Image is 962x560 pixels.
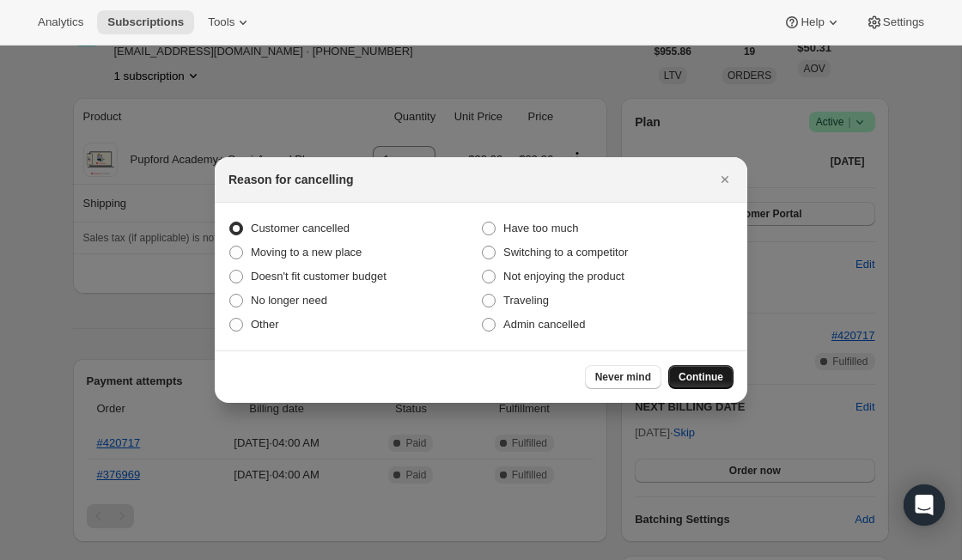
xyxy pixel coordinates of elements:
[855,10,935,34] button: Settings
[679,370,723,384] span: Continue
[503,294,549,307] span: Traveling
[97,10,194,34] button: Subscriptions
[585,365,661,389] button: Never mind
[251,294,327,307] span: No longer need
[251,318,279,331] span: Other
[251,246,362,259] span: Moving to a new place
[883,15,924,29] span: Settings
[208,15,234,29] span: Tools
[228,171,353,188] h2: Reason for cancelling
[107,15,184,29] span: Subscriptions
[801,15,824,29] span: Help
[251,222,350,234] span: Customer cancelled
[595,370,651,384] span: Never mind
[38,15,83,29] span: Analytics
[503,222,578,234] span: Have too much
[27,10,94,34] button: Analytics
[503,270,624,283] span: Not enjoying the product
[251,270,387,283] span: Doesn't fit customer budget
[198,10,262,34] button: Tools
[904,484,945,526] div: Open Intercom Messenger
[713,167,737,192] button: Close
[668,365,734,389] button: Continue
[503,246,628,259] span: Switching to a competitor
[773,10,851,34] button: Help
[503,318,585,331] span: Admin cancelled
